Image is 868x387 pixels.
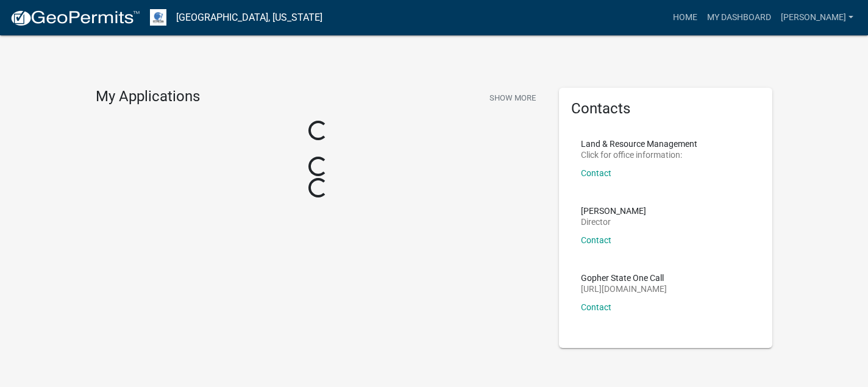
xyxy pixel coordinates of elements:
p: Click for office information: [581,151,697,159]
a: Home [668,6,702,29]
a: Contact [581,235,611,245]
a: [PERSON_NAME] [776,6,858,29]
p: [PERSON_NAME] [581,207,646,215]
a: My Dashboard [702,6,776,29]
a: [GEOGRAPHIC_DATA], [US_STATE] [176,7,322,28]
h4: My Applications [96,88,200,106]
a: Contact [581,168,611,178]
p: [URL][DOMAIN_NAME] [581,285,667,293]
button: Show More [485,88,541,108]
p: Director [581,218,646,226]
p: Land & Resource Management [581,140,697,148]
h5: Contacts [571,100,760,118]
a: Contact [581,302,611,312]
p: Gopher State One Call [581,274,667,282]
img: Otter Tail County, Minnesota [150,9,166,26]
